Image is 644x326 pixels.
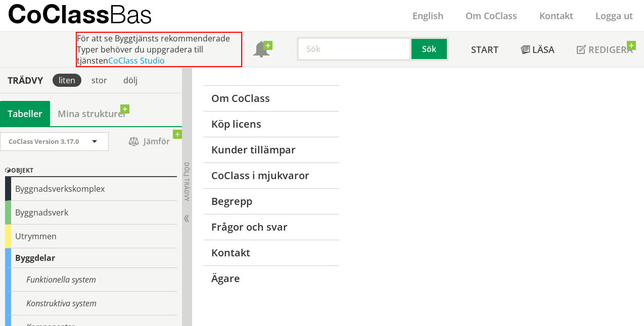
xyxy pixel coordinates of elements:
[203,137,339,162] a: Kunder tillämpar
[5,292,177,315] div: Konstruktiva system
[53,74,81,87] div: liten
[203,85,339,111] a: Om CoClass
[203,240,339,265] a: Kontakt
[588,43,633,56] span: Redigera
[119,133,179,150] span: Jämför
[5,177,177,201] div: Byggnadsverkskomplex
[5,268,177,292] div: Funktionella system
[454,10,528,22] a: Om CoClass
[85,74,113,87] div: stor
[2,75,49,86] div: Trädvy
[9,137,79,146] span: CoClass Version 3.17.0
[297,37,411,61] input: Sök
[5,165,177,177] div: Objekt
[401,10,454,22] a: English
[203,162,339,188] a: CoClass i mjukvaror
[253,42,269,59] span: Notifikationer
[471,43,498,56] span: Start
[203,214,339,240] a: Frågor och svar
[203,188,339,214] a: Begrepp
[5,248,177,268] div: Byggdelar
[8,8,152,20] p: CoClass
[5,225,177,248] div: Utrymmen
[566,32,644,67] a: Redigera
[528,10,584,22] a: Kontakt
[108,55,165,66] a: CoClass Studio
[203,111,339,137] a: Köp licens
[203,265,339,291] a: Ägare
[50,101,134,126] a: Mina strukturer
[76,32,242,67] div: För att se Byggtjänsts rekommenderade Typer behöver du uppgradera till tjänsten
[411,37,449,61] button: Sök
[460,32,510,67] a: Start
[532,43,555,56] span: Läsa
[510,32,566,67] a: Läsa
[5,201,177,225] div: Byggnadsverk
[117,74,144,87] div: dölj
[584,10,644,22] a: Logga ut
[182,162,191,201] span: Dölj trädvy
